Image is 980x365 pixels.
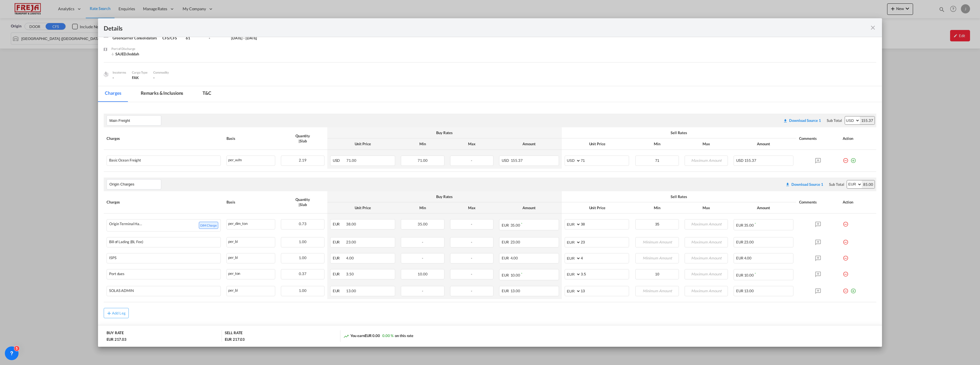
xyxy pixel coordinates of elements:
sup: Minimum amount [521,272,522,276]
span: USD [502,158,510,163]
input: 3.5 [581,269,629,278]
span: EUR [333,272,346,276]
span: - [153,75,155,80]
span: 13.00 [744,289,754,293]
div: 85.00 [862,180,875,188]
div: Cargo Type [132,70,148,75]
md-dialog: Port of ... [98,18,882,347]
md-tab-item: Charges [98,86,128,102]
div: Sub Total [829,182,844,187]
sup: Minimum amount [755,222,756,226]
div: EUR 217.03 [107,337,126,342]
th: Min [632,138,681,150]
span: - [471,272,472,276]
div: Download original source rate sheet [780,118,824,123]
th: Max [447,138,496,150]
span: - [471,240,472,244]
div: Greencarrier Consolidators [113,35,157,41]
span: 71.00 [346,158,356,163]
span: 10.00 [511,273,520,277]
span: - [422,240,423,244]
md-tab-item: Remarks & Inclusions [134,86,190,102]
div: Sell Rates [565,130,793,135]
span: USD [333,158,346,163]
span: 1.00 [299,255,307,260]
input: Minimum Amount [636,269,678,278]
div: per_dim_ton [227,219,275,227]
div: Download Source 1 [791,182,823,187]
input: Minimum Amount [636,219,678,228]
th: Max [682,138,731,150]
div: Basis [226,199,275,205]
div: 61 [186,35,203,41]
th: Min [398,202,447,213]
span: 3.50 [346,272,354,276]
div: Commodity [153,70,169,75]
span: EUR [502,240,510,244]
img: cargo.png [103,71,109,77]
div: SOLAS ADMIN [109,289,134,293]
span: 35.00 [511,223,520,227]
div: Download original source rate sheet [783,182,826,187]
input: Maximum Amount [685,237,728,246]
input: Minimum Amount [636,237,678,246]
span: - [471,158,472,163]
md-icon: icon-download [783,118,788,123]
span: 13.00 [346,289,356,293]
th: Unit Price [327,138,398,150]
md-icon: icon-download [785,182,790,187]
button: Download original source rate sheet [783,179,826,189]
span: EUR [502,256,510,260]
md-icon: icon-close fg-AAA8AD m-0 cursor [869,24,876,31]
input: Maximum Amount [685,253,728,262]
div: You earn on this rate [343,333,414,339]
input: 13 [581,286,629,295]
th: Amount [731,138,796,150]
div: Basis [226,136,275,141]
th: Min [632,202,681,213]
span: 0.37 [299,271,307,276]
span: 38.00 [346,222,356,226]
input: 71 [581,156,629,164]
div: Buy Rates [330,194,559,199]
span: EUR [736,223,743,227]
input: 23 [581,237,629,246]
input: 4 [581,253,629,262]
th: Amount [731,202,796,213]
div: ISPS [109,256,117,260]
md-tab-item: T&C [196,86,218,102]
input: Maximum Amount [685,156,728,164]
span: 10.00 [744,273,754,277]
div: Details [104,24,799,31]
input: Leg Name [109,180,161,189]
span: EUR [502,273,510,277]
span: 2.19 [299,158,307,162]
span: 13.00 [511,289,520,293]
span: 0.00 % [382,333,393,338]
span: 155.37 [744,158,756,163]
div: - [209,35,225,41]
span: DIM Charge [199,222,218,229]
input: Maximum Amount [685,269,728,278]
div: SELL RATE [225,330,242,337]
div: EUR 217.03 [225,337,245,342]
input: 38 [581,219,629,228]
span: 10.00 [418,272,428,276]
md-icon: icon-minus-circle-outline red-400-fg pt-7 [843,156,848,161]
span: 71.00 [418,158,428,163]
span: EUR [502,289,510,293]
div: Charges [107,199,221,205]
th: Amount [496,202,562,213]
th: Comments [796,191,840,213]
span: 4.00 [346,256,354,260]
span: - [471,289,472,293]
div: Charges [107,136,221,141]
span: - [422,289,423,293]
span: - [471,256,472,260]
input: Minimum Amount [636,253,678,262]
span: EUR [333,222,346,226]
div: per_bl [227,253,275,261]
div: SAJED/Jeddah [111,51,157,57]
span: 1.00 [299,239,307,244]
md-icon: icon-plus-circle-outline green-400-fg [850,286,856,292]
